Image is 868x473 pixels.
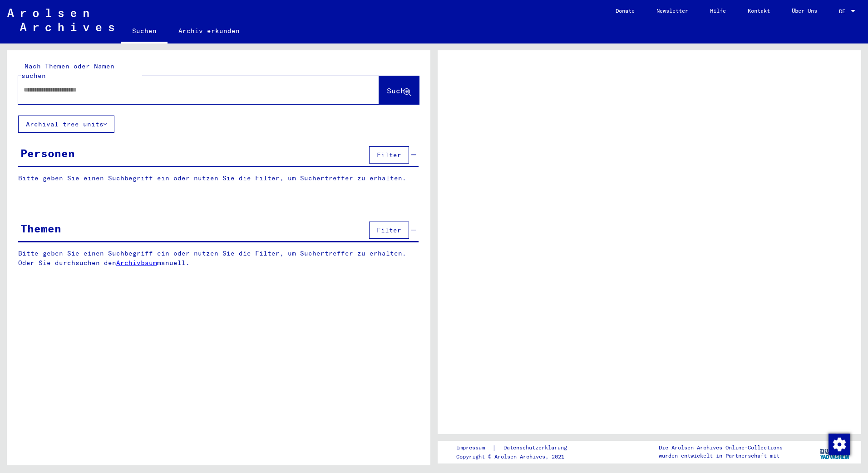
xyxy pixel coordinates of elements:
div: | [456,443,578,453]
span: DE [839,8,849,14]
a: Impressum [456,443,492,453]
button: Filter [369,146,409,164]
div: Personen [20,145,75,161]
button: Archival tree units [18,116,114,133]
span: Suche [387,86,409,95]
a: Suchen [121,20,168,43]
button: Suche [379,76,419,104]
img: Zustimmung ändern [829,434,850,455]
p: Die Arolsen Archives Online-Collections [659,444,783,452]
a: Archivbaum [116,259,157,267]
span: Filter [377,151,401,159]
p: wurden entwickelt in Partnerschaft mit [659,452,783,460]
a: Archiv erkunden [168,20,251,42]
span: Filter [377,226,401,234]
div: Zustimmung ändern [828,433,850,455]
a: Datenschutzerklärung [496,443,578,453]
div: Themen [20,220,61,236]
p: Bitte geben Sie einen Suchbegriff ein oder nutzen Sie die Filter, um Suchertreffer zu erhalten. [18,174,419,183]
img: Arolsen_neg.svg [7,9,114,31]
img: yv_logo.png [818,440,852,463]
p: Copyright © Arolsen Archives, 2021 [456,453,578,461]
button: Filter [369,222,409,239]
p: Bitte geben Sie einen Suchbegriff ein oder nutzen Sie die Filter, um Suchertreffer zu erhalten. O... [18,249,419,268]
mat-label: Nach Themen oder Namen suchen [21,62,114,80]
